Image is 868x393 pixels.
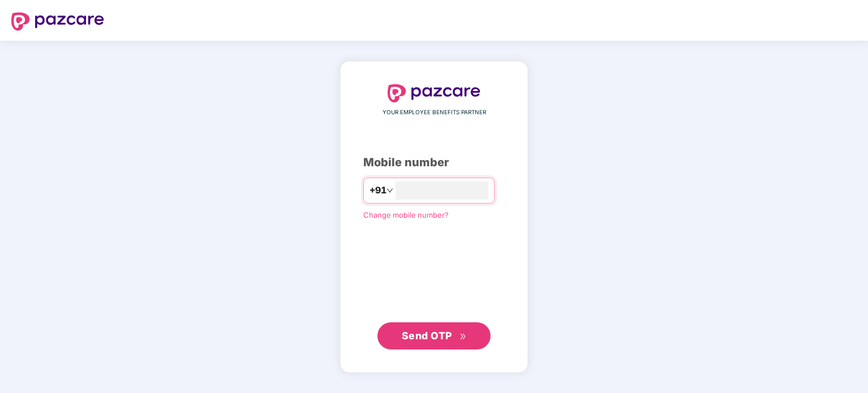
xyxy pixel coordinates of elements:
[402,330,452,342] span: Send OTP
[388,84,480,102] img: logo
[11,12,104,31] img: logo
[383,108,486,117] span: YOUR EMPLOYEE BENEFITS PARTNER
[363,210,449,219] a: Change mobile number?
[386,187,393,194] span: down
[369,183,386,197] span: +91
[459,333,467,340] span: double-right
[377,322,491,349] button: Send OTPdouble-right
[363,154,505,171] div: Mobile number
